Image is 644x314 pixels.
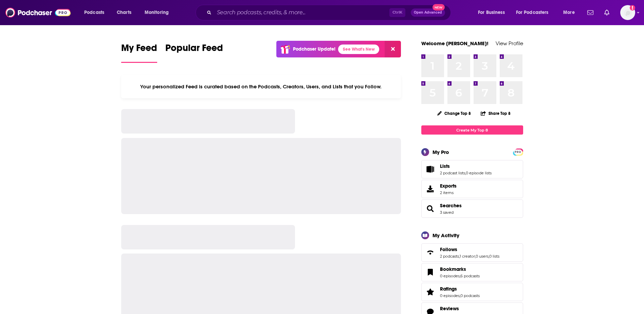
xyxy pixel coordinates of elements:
span: Lists [421,160,523,178]
span: Logged in as BerkMarc [620,5,635,20]
button: open menu [473,7,513,18]
span: , [459,254,460,259]
span: 2 items [440,190,457,195]
a: 0 episodes [440,293,460,298]
span: Podcasts [84,8,104,17]
button: open menu [512,7,558,18]
button: open menu [558,7,583,18]
p: Podchaser Update! [293,46,335,52]
span: Follows [421,243,523,262]
span: Bookmarks [440,266,466,272]
a: Charts [112,7,135,18]
span: , [460,274,460,278]
span: , [460,293,460,298]
a: 0 lists [489,254,499,259]
a: Exports [421,180,523,198]
a: Popular Feed [165,42,223,63]
a: Searches [440,203,462,209]
a: Show notifications dropdown [602,7,612,18]
span: Exports [440,183,457,189]
a: Follows [424,248,437,257]
span: For Business [478,8,505,17]
span: Open Advanced [414,11,442,14]
a: 2 podcasts [440,254,459,259]
a: 6 podcasts [460,274,480,278]
a: PRO [514,149,522,154]
span: Ratings [440,286,457,292]
a: 0 podcasts [460,293,480,298]
a: 2 podcast lists [440,171,465,175]
a: Searches [424,204,437,213]
button: Change Top 8 [433,109,475,118]
span: Ratings [421,283,523,301]
button: Share Top 8 [480,107,511,120]
span: Ctrl K [389,8,405,17]
button: Show profile menu [620,5,635,20]
a: Ratings [424,287,437,297]
span: Exports [424,184,437,194]
svg: Add a profile image [630,5,635,11]
button: open menu [140,7,178,18]
a: Create My Top 8 [421,125,523,135]
a: Welcome [PERSON_NAME]! [421,40,489,47]
a: View Profile [496,40,523,47]
span: , [489,254,489,259]
a: Ratings [440,286,480,292]
a: 0 episodes [440,274,460,278]
div: My Pro [433,149,449,155]
button: Open AdvancedNew [411,8,445,17]
input: Search podcasts, credits, & more... [214,7,389,18]
img: Podchaser - Follow, Share and Rate Podcasts [5,6,71,19]
div: My Activity [433,232,459,239]
span: , [465,171,466,175]
button: open menu [79,7,113,18]
span: For Podcasters [516,8,549,17]
a: 1 creator [460,254,475,259]
a: 3 saved [440,210,454,215]
a: Reviews [440,306,480,312]
a: Lists [424,164,437,174]
span: New [433,4,445,11]
a: Show notifications dropdown [585,7,596,18]
span: Searches [421,199,523,218]
a: Lists [440,163,492,169]
span: Bookmarks [421,263,523,281]
a: 0 users [476,254,489,259]
span: Charts [117,8,131,17]
a: 0 episode lists [466,171,492,175]
span: Monitoring [145,8,169,17]
span: Lists [440,163,450,169]
div: Your personalized Feed is curated based on the Podcasts, Creators, Users, and Lists that you Follow. [121,75,401,98]
span: , [475,254,476,259]
a: Bookmarks [424,267,437,277]
a: My Feed [121,42,157,63]
span: More [563,8,575,17]
span: Popular Feed [165,42,223,58]
a: Bookmarks [440,266,480,272]
div: Search podcasts, credits, & more... [202,5,457,20]
span: Reviews [440,306,459,312]
img: User Profile [620,5,635,20]
a: Follows [440,246,499,252]
span: Follows [440,246,457,252]
a: See What's New [338,45,379,54]
span: My Feed [121,42,157,58]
